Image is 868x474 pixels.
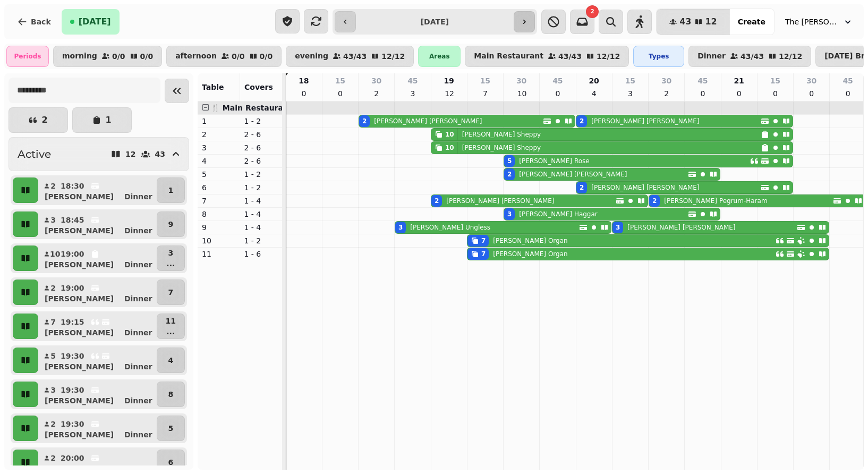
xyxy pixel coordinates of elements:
[124,191,152,202] p: Dinner
[705,18,717,26] span: 12
[633,46,684,67] div: Types
[61,181,84,191] p: 18:30
[40,177,155,203] button: 218:30[PERSON_NAME]Dinner
[372,88,381,99] p: 2
[62,52,97,61] p: morning
[41,116,47,124] p: 2
[202,142,236,153] p: 3
[166,248,175,258] p: 3
[554,88,562,99] p: 0
[105,116,111,124] p: 1
[45,361,114,372] p: [PERSON_NAME]
[155,150,165,158] p: 43
[435,197,439,205] div: 2
[785,16,838,27] span: The [PERSON_NAME] Nook
[157,280,185,305] button: 7
[445,88,453,99] p: 12
[625,75,635,86] p: 15
[61,385,84,395] p: 19:30
[40,314,155,339] button: 719:15[PERSON_NAME]Dinner
[244,209,278,219] p: 1 - 4
[45,259,114,270] p: [PERSON_NAME]
[124,327,152,338] p: Dinner
[580,117,584,125] div: 2
[552,75,563,86] p: 45
[168,389,173,400] p: 8
[591,183,699,192] p: [PERSON_NAME] [PERSON_NAME]
[779,53,802,60] p: 12 / 12
[493,250,567,258] p: [PERSON_NAME] Organ
[444,75,454,86] p: 19
[465,46,629,67] button: Main Restaurant43/4312/12
[50,283,56,293] p: 2
[40,211,155,237] button: 318:45[PERSON_NAME]Dinner
[616,223,620,232] div: 3
[61,419,84,429] p: 19:30
[232,53,245,60] p: 0 / 0
[62,9,120,35] button: [DATE]
[591,9,594,14] span: 2
[45,395,114,406] p: [PERSON_NAME]
[202,249,236,259] p: 11
[140,53,154,60] p: 0 / 0
[211,104,292,112] span: 🍴 Main Restaurant
[462,143,541,152] p: [PERSON_NAME] Sheppy
[418,46,461,67] div: Areas
[50,181,56,191] p: 2
[295,52,328,61] p: evening
[741,53,764,60] p: 43 / 43
[244,182,278,193] p: 1 - 2
[843,75,853,86] p: 45
[519,170,627,179] p: [PERSON_NAME] [PERSON_NAME]
[202,182,236,193] p: 6
[806,75,816,86] p: 30
[31,18,51,26] span: Back
[45,327,114,338] p: [PERSON_NAME]
[6,46,49,67] div: Periods
[61,215,84,225] p: 18:45
[202,222,236,233] p: 9
[40,416,155,441] button: 219:30[PERSON_NAME]Dinner
[381,53,405,60] p: 12 / 12
[734,75,744,86] p: 21
[657,9,730,35] button: 4312
[202,169,236,180] p: 5
[202,196,236,206] p: 7
[779,12,860,31] button: The [PERSON_NAME] Nook
[61,249,84,259] p: 19:00
[735,88,743,99] p: 0
[244,169,278,180] p: 1 - 2
[45,293,114,304] p: [PERSON_NAME]
[244,235,278,246] p: 1 - 2
[517,88,526,99] p: 10
[50,385,56,395] p: 3
[168,423,173,434] p: 5
[445,130,454,139] div: 10
[244,249,278,259] p: 1 - 6
[157,314,185,339] button: 11...
[493,236,567,245] p: [PERSON_NAME] Organ
[507,170,512,179] div: 2
[40,280,155,305] button: 219:00[PERSON_NAME]Dinner
[697,75,708,86] p: 45
[664,197,767,205] p: [PERSON_NAME] Pegrum-Haram
[166,46,282,67] button: afternoon0/00/0
[244,222,278,233] p: 1 - 4
[40,382,155,407] button: 319:30[PERSON_NAME]Dinner
[166,326,176,337] p: ...
[168,287,173,298] p: 7
[474,52,543,61] p: Main Restaurant
[481,88,489,99] p: 7
[589,75,599,86] p: 20
[124,293,152,304] p: Dinner
[519,210,597,218] p: [PERSON_NAME] Haggar
[53,46,162,67] button: morning0/00/0
[729,9,774,35] button: Create
[50,215,56,225] p: 3
[652,197,657,205] div: 2
[300,88,308,99] p: 0
[157,177,185,203] button: 1
[124,225,152,236] p: Dinner
[124,395,152,406] p: Dinner
[202,209,236,219] p: 8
